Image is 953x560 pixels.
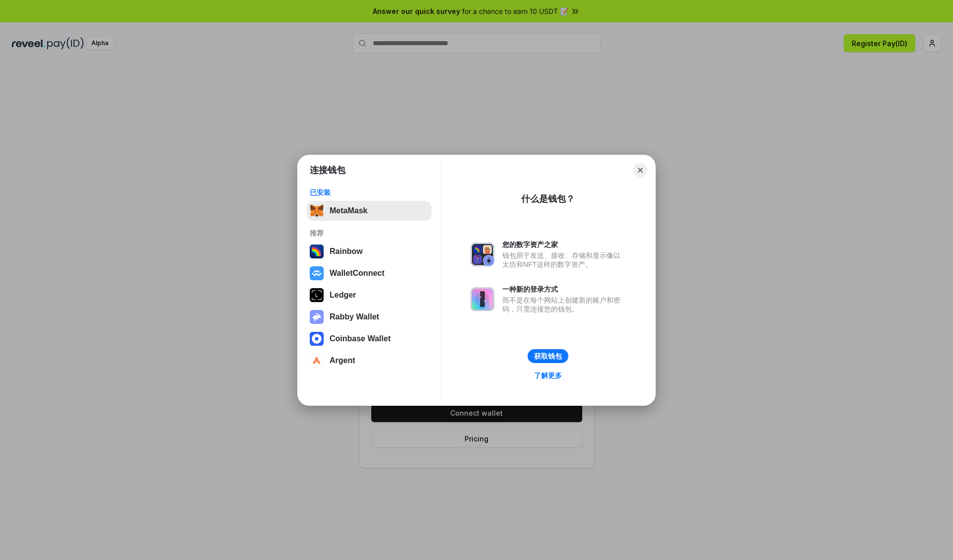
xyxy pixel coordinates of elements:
[310,354,324,368] img: svg+xml,%3Csvg%20width%3D%2228%22%20height%3D%2228%22%20viewBox%3D%220%200%2028%2028%22%20fill%3D...
[502,285,625,294] div: 一种新的登录方式
[307,201,431,221] button: MetaMask
[528,369,568,382] a: 了解更多
[330,291,356,300] div: Ledger
[307,263,431,283] button: WalletConnect
[310,229,428,238] div: 推荐
[471,243,494,266] img: svg+xml,%3Csvg%20xmlns%3D%22http%3A%2F%2Fwww.w3.org%2F2000%2Fsvg%22%20fill%3D%22none%22%20viewBox...
[330,312,379,321] div: Rabby Wallet
[310,245,324,258] img: svg+xml,%3Csvg%20width%3D%22120%22%20height%3D%22120%22%20viewBox%3D%220%200%20120%20120%22%20fil...
[307,242,431,261] button: Rainbow
[330,269,385,278] div: WalletConnect
[307,351,431,371] button: Argent
[310,332,324,346] img: svg+xml,%3Csvg%20width%3D%2228%22%20height%3D%2228%22%20viewBox%3D%220%200%2028%2028%22%20fill%3D...
[471,287,494,311] img: svg+xml,%3Csvg%20xmlns%3D%22http%3A%2F%2Fwww.w3.org%2F2000%2Fsvg%22%20fill%3D%22none%22%20viewBox...
[310,266,324,280] img: svg+xml,%3Csvg%20width%3D%2228%22%20height%3D%2228%22%20viewBox%3D%220%200%2028%2028%22%20fill%3D...
[307,307,431,327] button: Rabby Wallet
[310,164,345,176] h1: 连接钱包
[310,204,324,218] img: svg+xml,%3Csvg%20fill%3D%22none%22%20height%3D%2233%22%20viewBox%3D%220%200%2035%2033%22%20width%...
[307,285,431,305] button: Ledger
[633,163,647,177] button: Close
[534,352,562,361] div: 获取钱包
[310,288,324,302] img: svg+xml,%3Csvg%20xmlns%3D%22http%3A%2F%2Fwww.w3.org%2F2000%2Fsvg%22%20width%3D%2228%22%20height%3...
[307,329,431,349] button: Coinbase Wallet
[330,206,367,215] div: MetaMask
[310,188,428,197] div: 已安装
[330,356,355,365] div: Argent
[534,371,562,380] div: 了解更多
[502,296,625,313] div: 而不是在每个网站上创建新的账户和密码，只需连接您的钱包。
[330,247,363,256] div: Rainbow
[310,310,324,324] img: svg+xml,%3Csvg%20xmlns%3D%22http%3A%2F%2Fwww.w3.org%2F2000%2Fsvg%22%20fill%3D%22none%22%20viewBox...
[330,334,391,343] div: Coinbase Wallet
[502,251,625,269] div: 钱包用于发送、接收、存储和显示像以太坊和NFT这样的数字资产。
[502,240,625,249] div: 您的数字资产之家
[528,349,568,363] button: 获取钱包
[521,193,575,205] div: 什么是钱包？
